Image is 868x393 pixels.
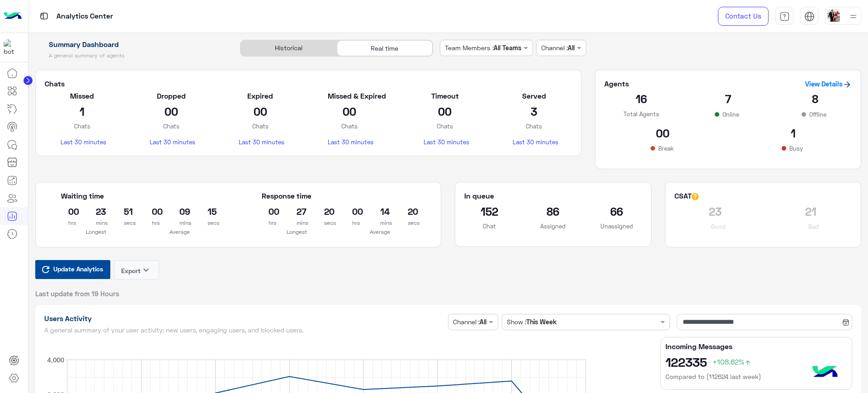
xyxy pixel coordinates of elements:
[145,227,215,237] p: Average
[592,204,642,218] h2: 66
[61,104,104,118] h2: 1
[604,79,629,88] h5: Agents
[241,40,336,56] div: Historical
[35,40,230,49] h1: Summary Dashboard
[778,91,852,106] h2: 8
[592,222,642,231] p: Unassigned
[665,342,847,351] h5: Incoming Messages
[68,204,69,218] h2: 00
[96,218,96,227] p: mins
[141,265,151,275] i: keyboard_arrow_down
[604,91,678,106] h2: 16
[35,260,110,279] button: Update Analytics
[788,144,805,153] p: Busy
[150,104,193,118] h2: 00
[297,204,297,218] h2: 27
[464,191,494,200] h5: In queue
[513,91,556,100] h5: Served
[47,356,64,364] text: 4,000
[262,227,332,237] p: Longest
[775,7,793,26] a: tab
[709,222,727,231] p: Good
[665,355,847,369] h2: 122335
[464,222,514,231] p: Chat
[513,137,556,147] p: Last 30 minutes
[61,227,131,237] p: Longest
[297,218,297,227] p: mins
[57,10,113,23] p: Analytics Center
[150,122,193,131] p: Chats
[96,204,96,218] h2: 23
[779,11,790,22] img: tab
[328,122,371,131] p: Chats
[328,91,371,100] h5: Missed & Expired
[712,357,751,366] span: +108.62%
[324,218,325,227] p: secs
[656,144,675,153] p: Break
[352,204,353,218] h2: 00
[528,204,578,218] h2: 86
[324,204,325,218] h2: 20
[827,9,840,22] img: userImage
[239,122,282,131] p: Chats
[45,79,572,88] h5: Chats
[424,137,467,147] p: Last 30 minutes
[4,39,20,56] img: 1403182699927242
[604,109,678,118] p: Total Agents
[44,327,445,334] h5: A general summary of your user activity: new users, engaging users, and blocked users.
[604,126,722,140] h2: 00
[424,104,467,118] h2: 00
[51,263,105,275] span: Update Analytics
[675,204,756,218] h2: 23
[61,91,104,100] h5: Missed
[114,260,159,280] button: Exportkeyboard_arrow_down
[239,137,282,147] p: Last 30 minutes
[61,122,104,131] p: Chats
[805,80,852,88] a: View Details
[239,91,282,100] h5: Expired
[44,314,445,323] h1: Users Activity
[345,227,415,237] p: Average
[328,137,371,147] p: Last 30 minutes
[807,222,821,231] p: Bad
[150,91,193,100] h5: Dropped
[68,218,69,227] p: hrs
[35,289,119,298] span: Last update from 19 Hours
[61,137,104,147] p: Last 30 minutes
[208,204,208,218] h2: 15
[718,7,769,26] a: Contact Us
[352,218,353,227] p: hrs
[424,91,467,100] h5: Timeout
[424,122,467,131] p: Chats
[239,104,282,118] h2: 00
[38,10,50,22] img: tab
[35,52,230,59] h5: A general summary of agents
[337,40,433,56] div: Real time
[61,191,214,200] h5: Waiting time
[528,222,578,231] p: Assigned
[735,126,852,140] h2: 1
[328,104,371,118] h2: 00
[848,11,859,22] img: profile
[208,218,208,227] p: secs
[464,204,514,218] h2: 152
[150,137,193,147] p: Last 30 minutes
[721,110,741,119] p: Online
[804,11,815,22] img: tab
[513,122,556,131] p: Chats
[807,110,828,119] p: Offline
[4,7,22,26] img: Logo
[770,204,852,218] h2: 21
[262,191,311,200] h5: Response time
